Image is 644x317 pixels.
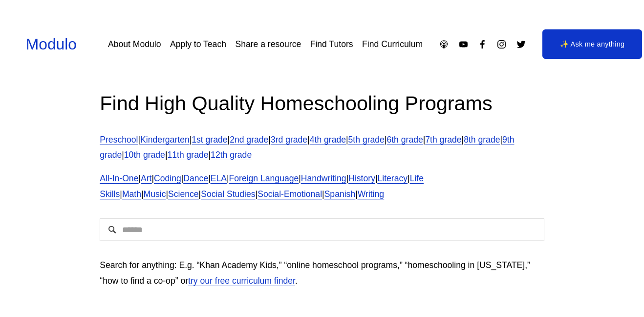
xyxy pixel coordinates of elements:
a: 5th grade [348,135,385,145]
p: | | | | | | | | | | | | | | | | [100,171,544,202]
a: Kindergarten [140,135,190,145]
a: About Modulo [108,36,161,53]
a: try our free curriculum finder [188,276,295,286]
p: | | | | | | | | | | | | | [100,132,544,163]
a: 4th grade [310,135,346,145]
a: Spanish [324,189,356,199]
a: Math [122,189,141,199]
a: 8th grade [464,135,500,145]
a: 1st grade [192,135,227,145]
a: Art [141,173,151,183]
a: Dance [183,173,208,183]
a: Apple Podcasts [439,39,449,49]
a: Find Tutors [310,36,353,53]
a: 7th grade [425,135,461,145]
a: Twitter [516,39,526,49]
a: Facebook [477,39,488,49]
a: 11th grade [167,150,208,160]
a: Foreign Language [229,173,299,183]
a: All-In-One [100,173,138,183]
a: Preschool [100,135,138,145]
a: Music [144,189,166,199]
h2: Find High Quality Homeschooling Programs [100,90,544,117]
input: Search [100,219,544,241]
a: Literacy [378,173,408,183]
a: 2nd grade [230,135,268,145]
a: History [348,173,375,183]
a: Writing [358,189,384,199]
a: Handwriting [301,173,346,183]
a: Social-Emotional [258,189,322,199]
a: Modulo [26,35,77,53]
a: Science [168,189,199,199]
a: Find Curriculum [362,36,423,53]
a: Life Skills [100,173,424,199]
a: Social Studies [201,189,255,199]
a: 10th grade [124,150,165,160]
a: ELA [211,173,227,183]
a: 12th grade [211,150,252,160]
a: Coding [154,173,181,183]
a: 3rd grade [271,135,307,145]
a: Share a resource [235,36,301,53]
p: Search for anything: E.g. “Khan Academy Kids,” “online homeschool programs,” “homeschooling in [U... [100,258,544,289]
a: YouTube [458,39,469,49]
a: Apply to Teach [170,36,226,53]
a: 6th grade [386,135,423,145]
a: Instagram [496,39,507,49]
a: ✨ Ask me anything [542,29,643,59]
